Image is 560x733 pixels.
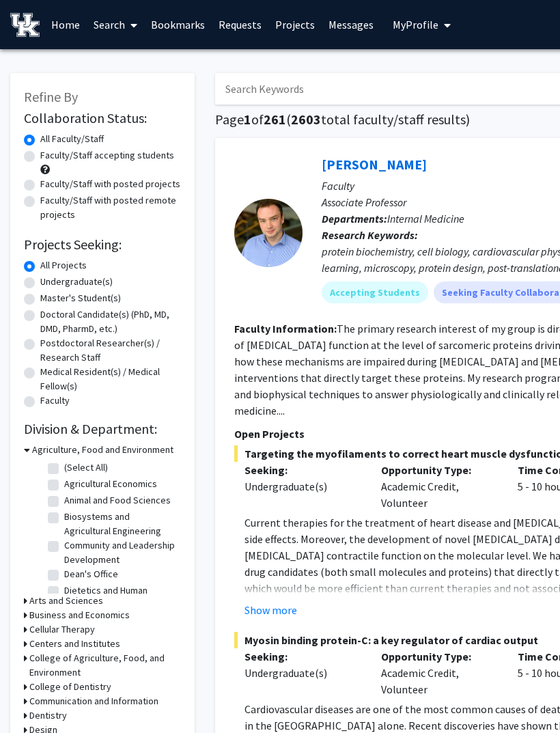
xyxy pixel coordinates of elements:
button: Show more [244,602,297,618]
p: Opportunity Type: [381,462,497,478]
span: Internal Medicine [387,212,464,225]
label: Agricultural Economics [64,477,157,491]
a: Home [44,1,87,49]
h3: Cellular Therapy [29,622,95,637]
h3: College of Agriculture, Food, and Environment [29,651,181,680]
label: Dean's Office [64,567,118,581]
h2: Projects Seeking: [24,236,181,253]
label: Master's Student(s) [40,291,121,305]
div: Academic Credit, Volunteer [371,648,507,697]
label: Faculty/Staff with posted remote projects [40,193,181,222]
h3: Communication and Information [29,694,158,708]
p: Seeking: [244,648,361,665]
p: Seeking: [244,462,361,478]
p: Opportunity Type: [381,648,497,665]
div: Academic Credit, Volunteer [371,462,507,511]
span: Refine By [24,88,78,105]
label: Faculty [40,393,70,408]
label: Faculty/Staff accepting students [40,148,174,163]
a: Messages [322,1,380,49]
span: My Profile [393,18,438,31]
b: Faculty Information: [234,322,337,335]
label: Biosystems and Agricultural Engineering [64,510,178,538]
label: Animal and Food Sciences [64,493,171,508]
h3: Agriculture, Food and Environment [32,443,173,457]
a: Requests [212,1,268,49]
label: Medical Resident(s) / Medical Fellow(s) [40,365,181,393]
label: Undergraduate(s) [40,275,113,289]
b: Research Keywords: [322,228,418,242]
a: [PERSON_NAME] [322,156,427,173]
a: Projects [268,1,322,49]
mat-chip: Accepting Students [322,281,428,303]
div: Undergraduate(s) [244,665,361,681]
label: Dietetics and Human Nutrition [64,583,178,612]
a: Search [87,1,144,49]
h3: Business and Economics [29,608,130,622]
img: University of Kentucky Logo [10,13,40,37]
label: Faculty/Staff with posted projects [40,177,180,191]
span: 1 [244,111,251,128]
label: Postdoctoral Researcher(s) / Research Staff [40,336,181,365]
label: All Projects [40,258,87,273]
iframe: Chat [10,672,58,723]
label: All Faculty/Staff [40,132,104,146]
h2: Division & Department: [24,421,181,437]
label: Community and Leadership Development [64,538,178,567]
label: Doctoral Candidate(s) (PhD, MD, DMD, PharmD, etc.) [40,307,181,336]
div: Undergraduate(s) [244,478,361,495]
b: Departments: [322,212,387,225]
h2: Collaboration Status: [24,110,181,126]
h3: Arts and Sciences [29,594,103,608]
h3: College of Dentistry [29,680,111,694]
h3: Centers and Institutes [29,637,120,651]
span: 261 [264,111,286,128]
a: Bookmarks [144,1,212,49]
span: 2603 [291,111,321,128]
label: (Select All) [64,460,108,475]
